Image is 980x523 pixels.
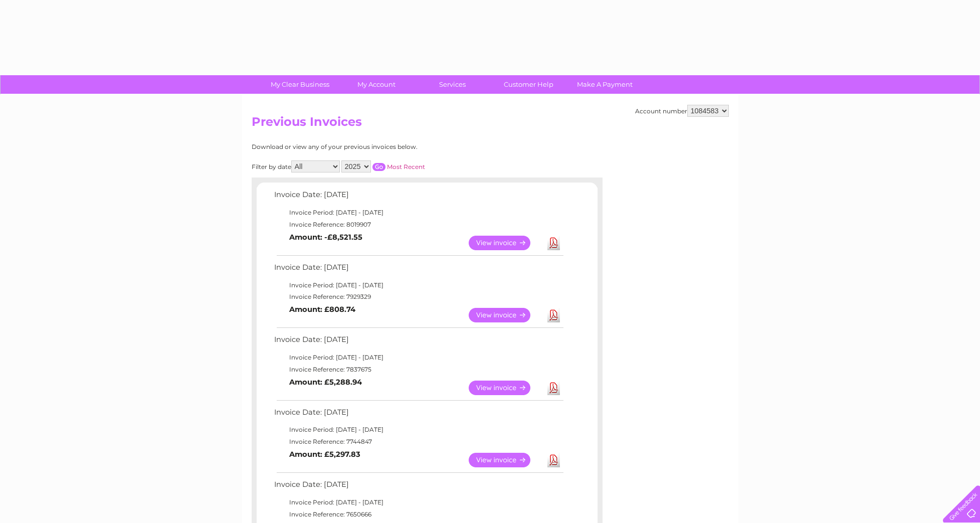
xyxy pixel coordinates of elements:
td: Invoice Date: [DATE] [272,406,565,424]
td: Invoice Date: [DATE] [272,261,565,279]
td: Invoice Date: [DATE] [272,188,565,207]
a: My Clear Business [259,75,341,94]
a: Download [547,381,560,395]
b: Amount: £5,297.83 [289,450,360,459]
a: Make A Payment [563,75,646,94]
td: Invoice Period: [DATE] - [DATE] [272,352,565,364]
a: My Account [335,75,418,94]
a: Customer Help [487,75,570,94]
a: Services [411,75,494,94]
td: Invoice Date: [DATE] [272,333,565,352]
b: Amount: £808.74 [289,305,355,314]
td: Invoice Period: [DATE] - [DATE] [272,424,565,436]
h2: Previous Invoices [252,115,729,134]
div: Download or view any of your previous invoices below. [252,143,515,150]
td: Invoice Period: [DATE] - [DATE] [272,279,565,291]
a: Download [547,308,560,322]
td: Invoice Reference: 7929329 [272,291,565,303]
a: View [469,453,542,467]
td: Invoice Period: [DATE] - [DATE] [272,496,565,508]
a: View [469,381,542,395]
td: Invoice Date: [DATE] [272,478,565,496]
div: Account number [635,105,729,117]
a: Download [547,236,560,250]
a: View [469,236,542,250]
b: Amount: £5,288.94 [289,378,362,387]
div: Filter by date [252,160,515,172]
a: View [469,308,542,322]
td: Invoice Reference: 8019907 [272,219,565,231]
a: Download [547,453,560,467]
td: Invoice Reference: 7837675 [272,364,565,376]
td: Invoice Period: [DATE] - [DATE] [272,207,565,219]
a: Most Recent [387,163,425,170]
b: Amount: -£8,521.55 [289,233,362,242]
td: Invoice Reference: 7650666 [272,508,565,520]
td: Invoice Reference: 7744847 [272,436,565,448]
